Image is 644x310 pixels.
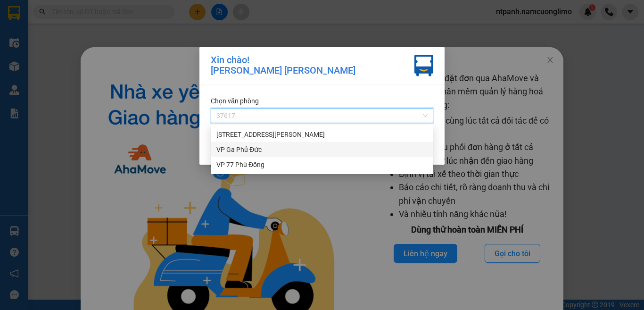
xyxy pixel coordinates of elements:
[211,55,355,76] div: Xin chào! [PERSON_NAME] [PERSON_NAME]
[211,96,433,106] div: Chọn văn phòng
[211,127,433,142] div: 142 Hai Bà Trưng
[216,144,428,155] div: VP Ga Phủ Đức
[211,157,433,172] div: VP 77 Phù Đổng
[216,109,428,123] span: 37617
[211,142,433,157] div: VP Ga Phủ Đức
[414,55,433,76] img: vxr-icon
[216,159,428,170] div: VP 77 Phù Đổng
[216,129,428,140] div: [STREET_ADDRESS][PERSON_NAME]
